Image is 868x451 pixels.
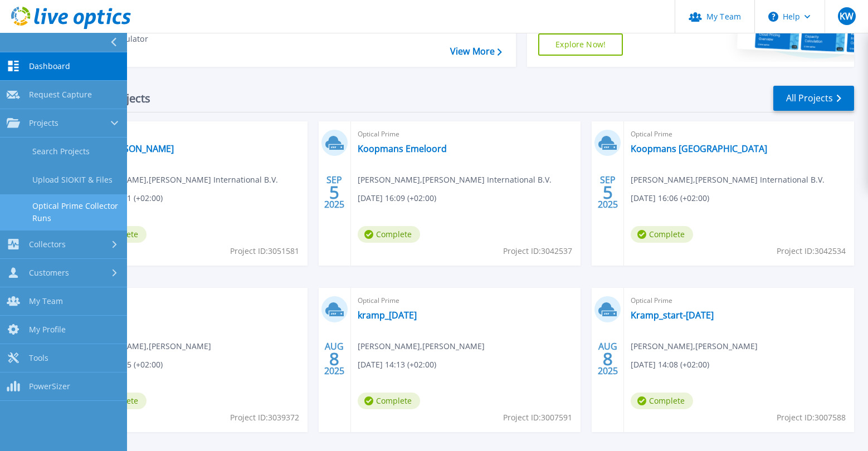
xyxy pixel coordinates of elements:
span: Project ID: 3007591 [503,411,572,424]
div: SEP 2025 [324,172,345,213]
a: Kramp_start-[DATE] [631,310,714,321]
span: 5 [329,188,339,197]
a: Explore Now! [538,33,623,56]
span: Complete [631,393,693,409]
span: My Profile [29,325,66,335]
span: Optical Prime [631,295,847,307]
span: Optical Prime [358,295,574,307]
span: Optical Prime [84,295,301,307]
span: [PERSON_NAME] , [PERSON_NAME] International B.V. [358,174,552,186]
span: [DATE] 16:09 (+02:00) [358,192,436,204]
span: Request Capture [29,90,92,100]
span: [PERSON_NAME] , [PERSON_NAME] International B.V. [631,174,825,186]
a: kramp_[DATE] [358,310,417,321]
span: [DATE] 14:08 (+02:00) [631,359,709,371]
span: 5 [603,188,613,197]
span: Complete [358,393,420,409]
span: Project ID: 3042537 [503,245,572,257]
span: [PERSON_NAME] , [PERSON_NAME] [84,340,211,352]
span: Project ID: 3039372 [230,411,299,424]
div: AUG 2025 [324,339,345,379]
span: My Team [29,296,63,306]
span: Tools [29,353,48,363]
span: PowerSizer [29,381,70,391]
span: Project ID: 3051581 [230,245,299,257]
span: 8 [329,354,339,364]
span: Optical Prime [84,128,301,140]
span: [PERSON_NAME] , [PERSON_NAME] [358,340,485,352]
a: Koopmans Emeloord [358,143,447,154]
span: Project ID: 3042534 [777,245,846,257]
a: Cloud Pricing Calculator [79,19,203,47]
a: View More [450,46,502,57]
div: AUG 2025 [597,339,618,379]
span: Dashboard [29,61,70,71]
span: KW [840,12,854,21]
span: [DATE] 14:13 (+02:00) [358,359,436,371]
span: Optical Prime [631,128,847,140]
span: Customers [29,268,69,278]
a: Koopmans [GEOGRAPHIC_DATA] [631,143,767,154]
span: [PERSON_NAME] , [PERSON_NAME] [631,340,758,352]
a: All Projects [773,86,854,111]
span: Optical Prime [358,128,574,140]
span: Projects [29,118,58,128]
span: [PERSON_NAME] , [PERSON_NAME] International B.V. [84,174,278,186]
span: [DATE] 16:06 (+02:00) [631,192,709,204]
span: Complete [631,226,693,243]
div: SEP 2025 [597,172,618,213]
span: 8 [603,354,613,364]
span: Complete [358,226,420,243]
span: Collectors [29,239,66,249]
a: dual [PERSON_NAME] [84,143,174,154]
span: Project ID: 3007588 [777,411,846,424]
div: Cloud Pricing Calculator [109,22,198,45]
